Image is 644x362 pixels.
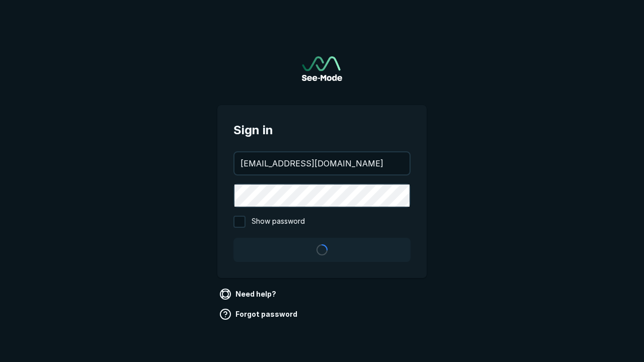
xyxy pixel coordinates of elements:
input: your@email.com [234,152,410,174]
img: See-Mode Logo [302,56,342,81]
span: Show password [252,216,305,228]
a: Forgot password [217,306,301,322]
a: Need help? [217,286,280,302]
span: Sign in [233,121,411,139]
a: Go to sign in [302,56,342,81]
